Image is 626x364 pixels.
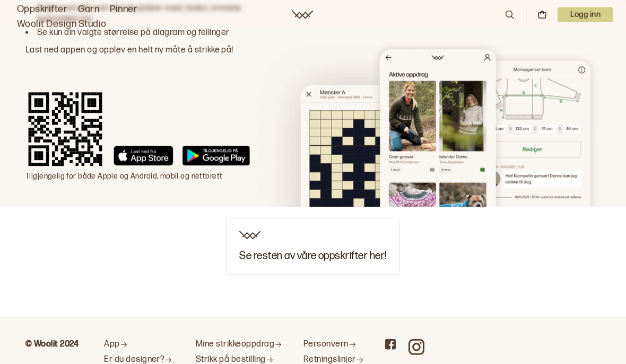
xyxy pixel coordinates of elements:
[78,2,99,17] a: Garn
[114,146,173,169] a: App Store
[104,339,175,350] a: App
[292,11,313,19] a: Woolit
[110,2,137,17] a: Pinner
[558,7,613,22] button: User dropdown
[385,339,396,350] a: Woolit on Facebook
[114,146,173,166] img: App Store
[558,7,613,22] p: Logg inn
[25,171,250,182] p: Tilgjengelig for både Apple og Android, mobil og nettbrett
[37,28,250,39] li: Se kun din valgte størrelse på diagram og fellinger
[196,339,282,350] a: Mine strikkeoppdrag
[182,146,250,169] a: Google Play
[408,339,424,355] a: Woolit on Instagram
[17,17,107,32] a: Woolit Design Studio
[17,2,67,17] a: Oppskrifter
[239,250,386,262] h3: Se resten av våre oppskrifter her!
[25,45,250,56] p: Last ned appen og opplev en helt ny måte å strikke på!
[250,38,601,208] img: Woolit App
[303,339,364,350] a: Personvern
[25,339,79,349] b: © Woolit 2024
[182,146,250,166] img: Google Play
